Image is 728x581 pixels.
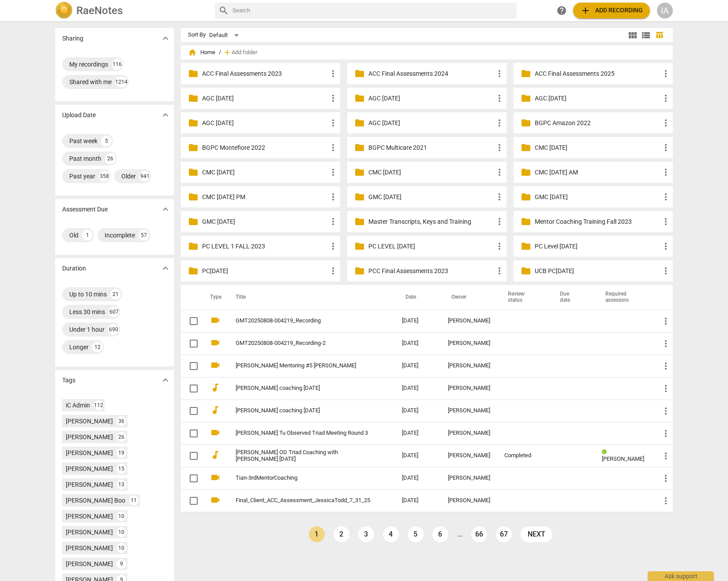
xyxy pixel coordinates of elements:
[69,60,108,69] div: My recordings
[202,69,328,78] p: ACC Final Assessments 2023
[354,167,365,178] span: folder
[66,448,113,457] div: [PERSON_NAME]
[210,360,221,370] span: videocam
[448,497,490,504] div: [PERSON_NAME]
[354,192,365,202] span: folder
[105,153,116,164] div: 26
[494,266,505,276] span: more_vert
[210,472,221,483] span: videocam
[496,526,512,542] a: Page 67
[368,242,494,251] p: PC LEVEL 1 MAY 2024
[521,216,531,227] span: folder
[328,68,338,79] span: more_vert
[354,216,365,227] span: folder
[99,171,109,181] div: 358
[105,231,135,240] div: Incomplete
[69,325,105,334] div: Under 1 hour
[328,118,338,128] span: more_vert
[236,340,370,347] a: GMT20250808-004219_Recording-2
[521,526,552,542] a: next
[188,167,199,178] span: folder
[660,316,671,326] span: more_vert
[535,118,660,128] p: BGPC Amazon 2022
[395,332,441,355] td: [DATE]
[535,217,660,226] p: Mentor Coaching Training Fall 2023
[69,343,89,352] div: Longer
[432,526,448,542] a: Page 6
[471,526,487,542] a: Page 66
[101,136,112,146] div: 5
[202,242,328,251] p: PC LEVEL 1 FALL 2023
[368,266,494,276] p: PCC Final Assessments 2023
[549,285,595,310] th: Due date
[660,241,671,252] span: more_vert
[233,4,513,18] input: Search
[368,168,494,177] p: CMC MARCH 2024
[626,29,639,42] button: Tile view
[66,433,113,441] div: [PERSON_NAME]
[660,68,671,79] span: more_vert
[328,167,338,178] span: more_vert
[160,110,171,120] span: expand_more
[368,192,494,202] p: GMC FEB 2024
[188,48,215,57] span: Home
[660,93,671,104] span: more_vert
[188,32,206,38] div: Sort By
[535,168,660,177] p: CMC OCT 2024 AM
[112,59,122,70] div: 116
[129,496,139,505] div: 11
[494,167,505,178] span: more_vert
[660,118,671,128] span: more_vert
[368,217,494,226] p: Master Transcripts, Keys and Training
[554,3,570,19] a: Help
[236,385,370,392] a: [PERSON_NAME] coaching [DATE]
[448,318,490,324] div: [PERSON_NAME]
[202,143,328,152] p: BGPC Montefiore 2022
[55,2,208,19] a: LogoRaeNotes
[521,241,531,252] span: folder
[69,290,107,299] div: Up to 10 mins
[497,285,549,310] th: Review status
[660,451,671,461] span: more_vert
[209,28,242,42] div: Default
[188,68,199,79] span: folder
[535,69,660,78] p: ACC Final Assessments 2025
[236,475,370,481] a: Tian-3rdMentorCoaching
[62,205,108,214] p: Assessment Due
[139,230,149,241] div: 57
[116,416,126,426] div: 36
[202,266,328,276] p: PC1 FEB 2025
[494,93,505,104] span: more_vert
[660,192,671,202] span: more_vert
[535,143,660,152] p: CMC APR 2023
[66,528,113,537] div: [PERSON_NAME]
[494,216,505,227] span: more_vert
[660,338,671,349] span: more_vert
[660,142,671,153] span: more_vert
[210,450,221,460] span: audiotrack
[188,266,199,276] span: folder
[202,118,328,128] p: AGC OCT 2023
[521,142,531,153] span: folder
[494,192,505,202] span: more_vert
[110,289,121,300] div: 21
[395,444,441,467] td: [DATE]
[116,511,126,521] div: 10
[188,241,199,252] span: folder
[395,422,441,444] td: [DATE]
[116,543,126,553] div: 10
[328,241,338,252] span: more_vert
[354,93,365,104] span: folder
[441,285,497,310] th: Owner
[159,108,172,122] button: Show more
[210,427,221,438] span: videocam
[202,192,328,202] p: CMC OCT 2024 PM
[368,94,494,103] p: AGC APR 2025
[159,262,172,275] button: Show more
[354,68,365,79] span: folder
[368,69,494,78] p: ACC Final Assessments 2024
[660,216,671,227] span: more_vert
[494,142,505,153] span: more_vert
[66,417,113,426] div: [PERSON_NAME]
[66,480,113,489] div: [PERSON_NAME]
